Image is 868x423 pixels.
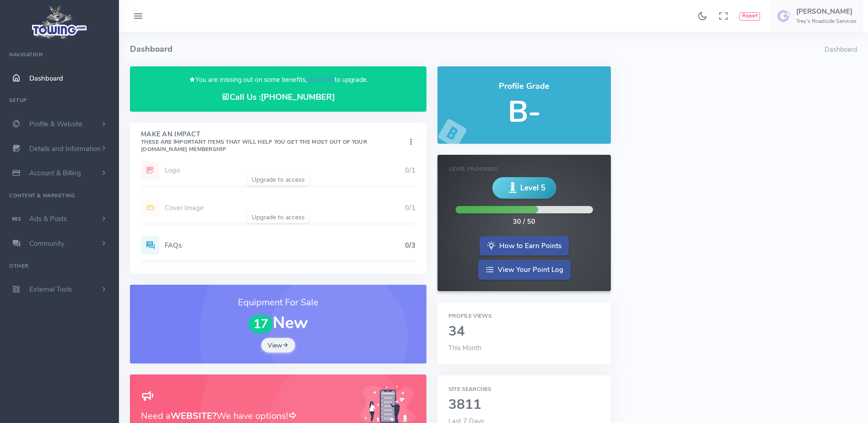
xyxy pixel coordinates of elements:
[405,242,415,249] h5: 0/3
[165,242,405,249] h5: FAQs
[141,92,415,102] h4: Call Us :
[141,314,415,333] h1: New
[29,119,82,129] span: Profile & Website
[261,338,295,352] a: View
[796,18,857,24] h6: Trey's Roadside Services
[448,397,600,412] h2: 3811
[248,315,273,334] span: 17
[141,75,415,85] p: You are missing out on some benefits, to upgrade.
[171,410,216,422] b: WEBSITE?
[29,3,91,42] img: logo
[29,168,81,178] span: Account & Billing
[307,75,334,84] a: click here
[825,45,857,55] li: Dashboard
[29,144,101,153] span: Details and Information
[478,260,571,280] a: View Your Point Log
[739,12,760,21] button: Report
[449,166,599,172] h6: Level Progress
[796,8,857,15] h5: [PERSON_NAME]
[29,239,65,248] span: Community
[29,214,67,223] span: Ads & Posts
[130,32,825,66] h4: Dashboard
[448,386,600,392] h6: Site Searches
[141,138,367,153] small: These are important items that will help you get the most out of your [DOMAIN_NAME] Membership
[29,74,63,83] span: Dashboard
[141,409,350,423] h3: Need a We have options!
[448,96,600,128] h5: B-
[141,131,406,153] h4: Make An Impact
[29,285,72,294] span: External Tools
[448,343,481,352] span: This Month
[513,217,535,227] div: 30 / 50
[448,313,600,319] h6: Profile Views
[141,296,415,309] h3: Equipment For Sale
[261,92,335,103] a: [PHONE_NUMBER]
[448,324,600,339] h2: 34
[520,182,545,194] span: Level 5
[777,9,792,23] img: user-image
[448,82,600,91] h4: Profile Grade
[480,236,569,256] a: How to Earn Points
